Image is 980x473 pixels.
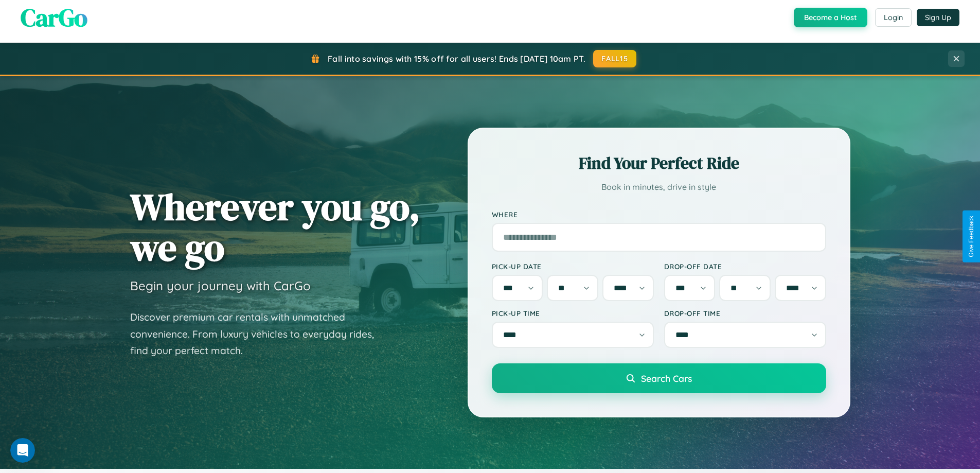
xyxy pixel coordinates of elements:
label: Drop-off Date [664,262,826,271]
div: Give Feedback [968,216,975,257]
h2: Find Your Perfect Ride [492,152,826,174]
label: Pick-up Time [492,309,654,318]
h1: Wherever you go, we go [130,186,420,268]
label: Where [492,210,826,219]
iframe: Intercom live chat [10,438,35,463]
button: Login [875,8,912,27]
button: FALL15 [593,50,636,67]
label: Drop-off Time [664,309,826,318]
label: Pick-up Date [492,262,654,271]
span: Search Cars [641,373,692,384]
button: Search Cars [492,363,826,393]
button: Become a Host [794,8,867,27]
span: CarGo [21,1,87,34]
p: Book in minutes, drive in style [492,180,826,195]
h3: Begin your journey with CarGo [130,278,311,293]
span: Fall into savings with 15% off for all users! Ends [DATE] 10am PT. [328,54,585,64]
p: Discover premium car rentals with unmatched convenience. From luxury vehicles to everyday rides, ... [130,309,387,359]
button: Sign Up [917,9,959,26]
